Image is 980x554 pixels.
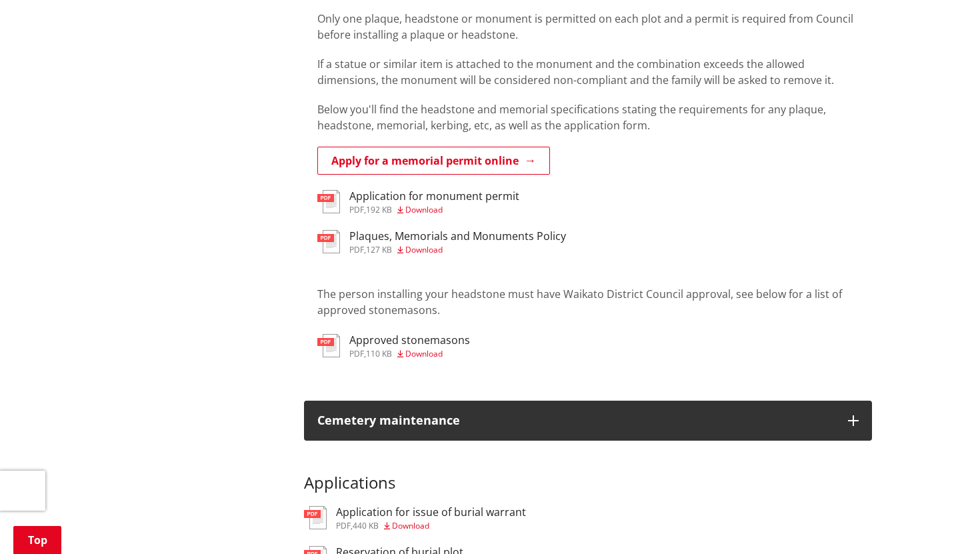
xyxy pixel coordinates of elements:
h3: Plaques, Memorials and Monuments Policy [349,230,566,243]
button: Cemetery maintenance [304,401,872,441]
span: pdf [349,244,364,255]
div: , [349,206,519,214]
img: document-pdf.svg [317,230,340,253]
span: Download [405,204,443,215]
span: 440 KB [353,520,379,531]
span: 192 KB [366,204,392,215]
span: 110 KB [366,348,392,359]
div: , [336,522,526,530]
span: Download [405,244,443,255]
a: Top [13,526,61,554]
a: Approved stonemasons pdf,110 KB Download [317,334,470,358]
div: The person installing your headstone must have Waikato District Council approval, see below for a... [317,270,859,334]
h3: Application for monument permit [349,190,519,203]
span: pdf [349,348,364,359]
div: , [349,246,566,254]
h3: Approved stonemasons [349,334,470,347]
div: , [349,350,470,358]
span: 127 KB [366,244,392,255]
p: Below you'll find the headstone and memorial specifications stating the requirements for any plaq... [317,101,859,133]
div: Cemetery maintenance [317,414,835,427]
span: pdf [336,520,351,531]
img: document-pdf.svg [317,190,340,213]
span: Download [392,520,429,531]
iframe: Messenger Launcher [919,498,967,546]
img: document-pdf.svg [317,334,340,357]
a: Apply for a memorial permit online [317,147,550,175]
h3: Applications [304,454,872,493]
img: document-pdf.svg [304,506,327,529]
span: Download [405,348,443,359]
a: Plaques, Memorials and Monuments Policy pdf,127 KB Download [317,230,566,254]
a: Application for issue of burial warrant pdf,440 KB Download [304,506,526,530]
a: Application for monument permit pdf,192 KB Download [317,190,519,214]
p: If a statue or similar item is attached to the monument and the combination exceeds the allowed d... [317,56,859,88]
span: pdf [349,204,364,215]
h3: Application for issue of burial warrant [336,506,526,519]
p: Only one plaque, headstone or monument is permitted on each plot and a permit is required from Co... [317,11,859,43]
